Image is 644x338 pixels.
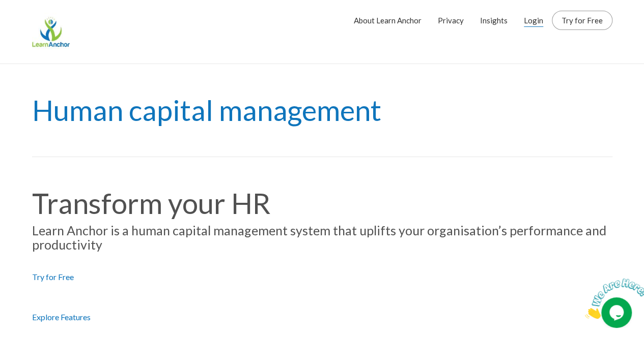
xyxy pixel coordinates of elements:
[32,272,74,282] a: Try for Free
[32,224,612,252] h4: Learn Anchor is a human capital management system that uplifts your organisation’s performance an...
[562,15,603,25] a: Try for Free
[524,8,543,33] a: Login
[480,8,508,33] a: Insights
[32,13,70,51] img: Learn Anchor
[32,188,612,219] h1: Transform your HR
[32,64,612,157] h1: Human capital management
[438,8,464,33] a: Privacy
[581,274,644,323] iframe: chat widget
[32,312,91,322] a: Explore Features
[4,4,67,44] img: Chat attention grabber
[354,8,422,33] a: About Learn Anchor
